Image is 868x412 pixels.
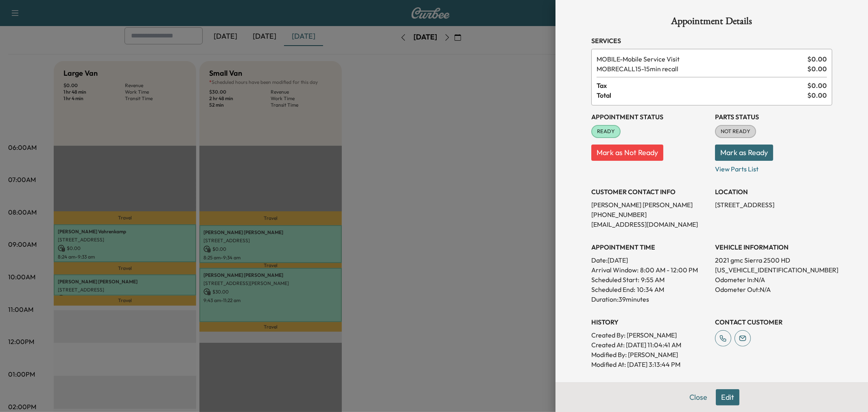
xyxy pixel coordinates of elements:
[591,275,639,285] p: Scheduled Start:
[684,389,713,405] button: Close
[807,81,827,90] span: $ 0.00
[715,317,832,327] h3: CONTACT CUSTOMER
[591,145,663,161] button: Mark as Not Ready
[715,187,832,197] h3: LOCATION
[592,127,620,136] span: READY
[715,265,832,275] p: [US_VEHICLE_IDENTIFICATION_NUMBER]
[597,90,807,100] span: Total
[591,359,708,369] p: Modified At : [DATE] 3:13:44 PM
[715,275,832,285] p: Odometer In: N/A
[591,255,708,265] p: Date: [DATE]
[807,54,827,64] span: $ 0.00
[597,54,804,64] span: Mobile Service Visit
[591,219,708,229] p: [EMAIL_ADDRESS][DOMAIN_NAME]
[715,112,832,122] h3: Parts Status
[591,350,708,359] p: Modified By : [PERSON_NAME]
[591,285,635,294] p: Scheduled End:
[591,200,708,210] p: [PERSON_NAME] [PERSON_NAME]
[807,90,827,100] span: $ 0.00
[715,285,832,294] p: Odometer Out: N/A
[597,81,807,90] span: Tax
[807,64,827,74] span: $ 0.00
[715,200,832,210] p: [STREET_ADDRESS]
[715,145,773,161] button: Mark as Ready
[591,242,708,252] h3: APPOINTMENT TIME
[641,275,665,285] p: 9:55 AM
[591,187,708,197] h3: CUSTOMER CONTACT INFO
[591,340,708,350] p: Created At : [DATE] 11:04:41 AM
[591,265,708,275] p: Arrival Window:
[591,294,708,304] p: Duration: 39 minutes
[637,285,664,294] p: 10:34 AM
[640,265,698,275] span: 8:00 AM - 12:00 PM
[716,127,755,136] span: NOT READY
[591,112,708,122] h3: Appointment Status
[591,330,708,340] p: Created By : [PERSON_NAME]
[591,16,832,29] h1: Appointment Details
[591,36,832,46] h3: Services
[715,161,832,174] p: View Parts List
[597,64,804,74] span: 15min recall
[591,317,708,327] h3: History
[716,389,739,405] button: Edit
[715,242,832,252] h3: VEHICLE INFORMATION
[715,255,832,265] p: 2021 gmc Sierra 2500 HD
[591,210,708,219] p: [PHONE_NUMBER]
